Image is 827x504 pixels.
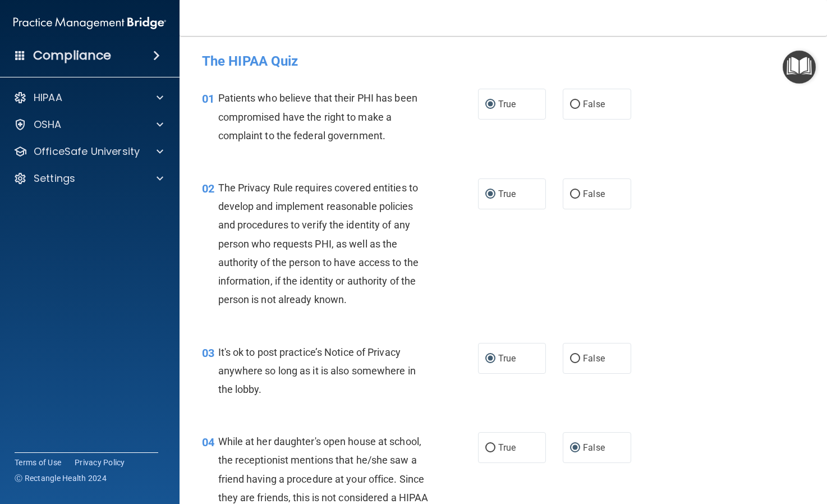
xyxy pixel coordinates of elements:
a: Privacy Policy [75,457,125,468]
span: False [583,189,605,199]
button: Open Resource Center [783,51,816,84]
a: Terms of Use [15,457,61,468]
h4: The HIPAA Quiz [202,54,805,68]
input: False [570,100,580,109]
span: Patients who believe that their PHI has been compromised have the right to make a complaint to th... [218,92,417,141]
span: Ⓒ Rectangle Health 2024 [15,473,107,484]
span: 04 [202,436,214,449]
span: True [498,189,516,199]
span: False [583,353,605,364]
span: It's ok to post practice’s Notice of Privacy anywhere so long as it is also somewhere in the lobby. [218,346,416,395]
span: False [583,442,605,453]
a: Settings [13,172,163,185]
span: 03 [202,346,214,360]
a: OfficeSafe University [13,145,163,158]
p: OfficeSafe University [34,145,140,158]
span: True [498,99,516,109]
a: HIPAA [13,91,163,104]
input: True [485,444,495,452]
span: True [498,442,516,453]
span: 01 [202,92,214,106]
input: True [485,100,495,109]
input: True [485,190,495,199]
a: OSHA [13,118,163,131]
input: False [570,444,580,452]
p: Settings [34,172,75,185]
input: True [485,355,495,363]
span: The Privacy Rule requires covered entities to develop and implement reasonable policies and proce... [218,182,419,305]
p: OSHA [34,118,62,131]
input: False [570,355,580,363]
p: HIPAA [34,91,62,104]
h4: Compliance [33,48,111,63]
input: False [570,190,580,199]
img: PMB logo [13,12,166,34]
span: False [583,99,605,109]
span: True [498,353,516,364]
span: 02 [202,182,214,195]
